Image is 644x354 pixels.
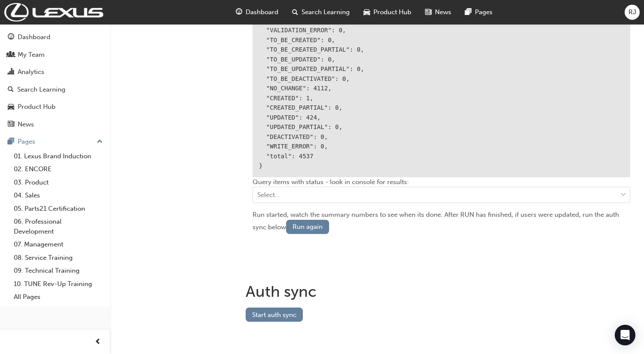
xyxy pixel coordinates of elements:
[286,220,329,234] button: Run again
[10,251,106,265] a: 08. Service Training
[8,86,14,94] span: search-icon
[625,5,640,20] button: RJ
[292,7,298,18] span: search-icon
[425,7,431,18] span: news-icon
[246,282,637,301] h1: Auth sync
[10,238,106,251] a: 07. Management
[246,7,278,17] span: Dashboard
[10,189,106,202] a: 04. Sales
[229,3,285,21] a: guage-iconDashboard
[18,137,35,147] div: Pages
[465,7,471,18] span: pages-icon
[253,177,630,210] div: Query items with status - look in console for results:
[418,3,458,21] a: news-iconNews
[3,47,106,63] a: My Team
[3,28,106,134] button: DashboardMy TeamAnalyticsSearch LearningProduct HubNews
[18,32,50,42] div: Dashboard
[8,121,14,129] span: news-icon
[10,290,106,304] a: All Pages
[3,134,106,150] button: Pages
[285,3,357,21] a: search-iconSearch Learning
[18,67,44,77] div: Analytics
[3,99,106,115] a: Product Hub
[95,337,101,348] span: prev-icon
[8,51,14,59] span: people-icon
[10,215,106,238] a: 06. Professional Development
[4,3,103,22] img: Trak
[475,7,493,17] span: Pages
[620,190,626,201] span: down-icon
[236,7,242,18] span: guage-icon
[257,190,280,200] div: Select...
[458,3,499,21] a: pages-iconPages
[18,102,55,112] div: Product Hub
[10,264,106,277] a: 09. Technical Training
[435,7,451,17] span: News
[8,138,14,146] span: pages-icon
[8,68,14,76] span: chart-icon
[10,176,106,189] a: 03. Product
[17,85,65,95] div: Search Learning
[10,202,106,215] a: 05. Parts21 Certification
[364,7,370,18] span: car-icon
[373,7,411,17] span: Product Hub
[10,150,106,163] a: 01. Lexus Brand Induction
[246,308,303,322] button: Start auth sync
[302,7,350,17] span: Search Learning
[18,120,34,129] div: News
[3,29,106,45] a: Dashboard
[8,34,14,41] span: guage-icon
[253,210,630,234] div: Run started, watch the summary numbers to see when its done. After RUN has finished, if users wer...
[10,163,106,176] a: 02. ENCORE
[3,82,106,98] a: Search Learning
[10,277,106,291] a: 10. TUNE Rev-Up Training
[3,117,106,132] a: News
[18,50,45,60] div: My Team
[97,136,103,148] span: up-icon
[629,7,636,17] span: RJ
[8,103,14,111] span: car-icon
[615,325,635,345] div: Open Intercom Messenger
[3,64,106,80] a: Analytics
[357,3,418,21] a: car-iconProduct Hub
